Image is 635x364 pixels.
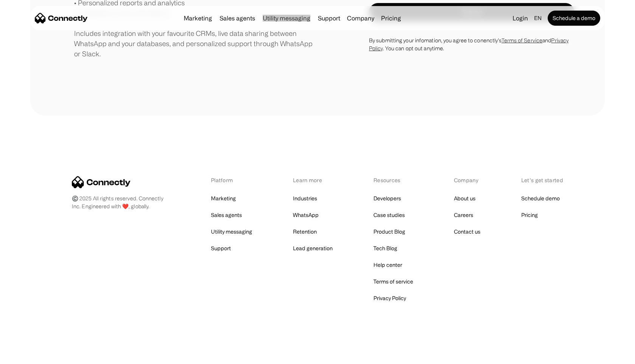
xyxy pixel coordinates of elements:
a: Developers [373,193,401,204]
div: en [534,13,542,23]
div: Let’s get started [521,176,563,184]
a: Pricing [378,15,404,21]
a: Schedule a demo [548,11,600,26]
a: Sales agents [211,210,242,220]
a: Terms of service [373,276,413,287]
a: Utility messaging [260,15,313,21]
a: Utility messaging [211,226,252,237]
a: Privacy Policy [373,293,406,304]
a: Schedule demo [521,193,560,204]
a: Contact us [454,226,480,237]
a: Careers [454,210,473,220]
a: Sales agents [217,15,258,21]
a: About us [454,193,475,204]
div: Company [345,13,376,23]
a: Marketing [211,193,236,204]
div: en [531,13,546,23]
a: Support [211,243,231,254]
a: Login [510,13,531,23]
div: Company [347,13,374,23]
a: Support [315,15,343,21]
aside: Language selected: English [8,350,45,361]
a: Tech Blog [373,243,397,254]
a: Terms of Service [502,37,543,43]
div: Company [454,176,480,184]
div: Learn more [293,176,333,184]
div: Resources [373,176,413,184]
a: Industries [293,193,317,204]
div: By submitting your infomation, you agree to conenctly’s and . You can opt out anytime. [369,36,575,52]
a: Pricing [521,210,538,220]
a: Marketing [181,15,215,21]
a: home [35,12,88,24]
a: Product Blog [373,226,405,237]
a: WhatsApp [293,210,319,220]
ul: Language list [15,351,45,361]
a: Case studies [373,210,405,220]
a: Help center [373,260,402,270]
div: Platform [211,176,252,184]
a: Lead generation [293,243,333,254]
a: Retention [293,226,317,237]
